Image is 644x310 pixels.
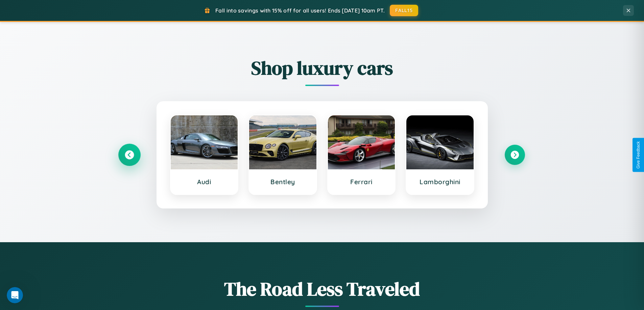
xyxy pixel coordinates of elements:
[177,178,231,186] h3: Audi
[390,5,418,16] button: FALL15
[335,178,388,186] h3: Ferrari
[119,276,525,302] h1: The Road Less Traveled
[119,55,525,81] h2: Shop luxury cars
[215,7,385,14] span: Fall into savings with 15% off for all users! Ends [DATE] 10am PT.
[7,287,23,303] iframe: Intercom live chat
[256,178,310,186] h3: Bentley
[413,178,467,186] h3: Lamborghini
[636,141,641,169] div: Give Feedback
